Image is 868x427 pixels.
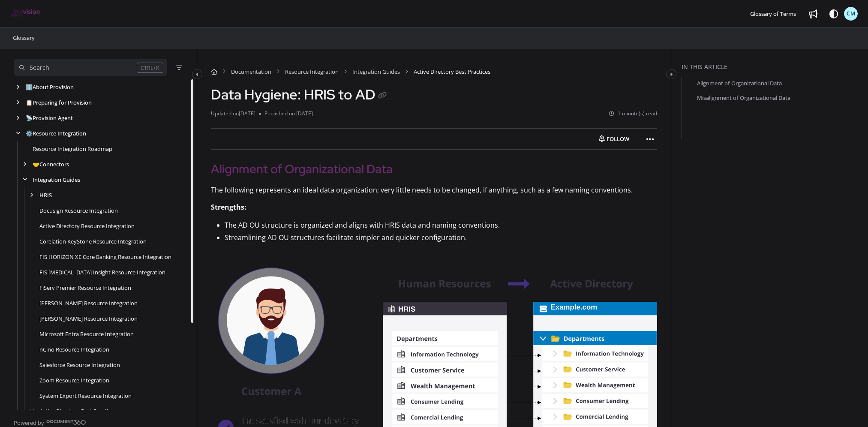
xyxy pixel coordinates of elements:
[27,191,36,199] div: arrow
[211,185,657,195] p: The following represents an ideal data organization; very little needs to be changed, if anything...
[39,314,138,323] a: Jack Henry Symitar Resource Integration
[39,253,171,261] a: FIS HORIZON XE Core Banking Resource Integration
[33,160,69,168] a: Connectors
[39,237,147,246] a: Corelation KeyStone Resource Integration
[39,222,135,230] a: Active Directory Resource Integration
[33,175,80,184] a: Integration Guides
[33,160,39,168] span: 🤝
[27,407,36,415] div: arrow
[14,83,22,91] div: arrow
[666,69,676,79] button: Category toggle
[33,144,112,153] a: Resource Integration Roadmap
[14,418,44,427] span: Powered by
[39,206,118,215] a: Docusign Resource Integration
[847,10,856,18] span: CM
[806,7,820,21] a: Whats new
[827,7,841,21] button: Theme options
[26,83,74,91] a: About Provision
[414,67,490,76] span: Active Directory Best Practices
[643,132,657,146] button: Article more options
[174,62,184,72] button: Filter
[21,176,29,184] div: arrow
[26,98,92,107] a: Preparing for Provision
[844,7,858,21] button: CM
[10,9,41,18] img: brand logo
[26,83,33,91] span: ℹ️
[14,99,22,107] div: arrow
[39,191,52,199] a: HRIS
[39,376,109,385] a: Zoom Resource Integration
[26,129,33,137] span: ⚙️
[39,330,134,338] a: Microsoft Entra Resource Integration
[26,129,86,138] a: Resource Integration
[192,69,202,79] button: Category toggle
[375,89,389,103] button: Copy link of Data Hygiene: HRIS to AD
[211,110,259,118] li: Updated on [DATE]
[26,99,33,106] span: 📋
[211,160,657,178] h2: Alignment of Organizational Data
[39,299,138,307] a: Jack Henry SilverLake Resource Integration
[609,110,657,118] li: 1 minute(s) read
[682,62,865,72] div: In this article
[225,219,657,232] p: The AD OU structure is organized and aligns with HRIS data and naming conventions.
[352,67,400,76] a: Integration Guides
[26,114,33,122] span: 📡
[39,391,132,400] a: System Export Resource Integration
[46,420,86,425] img: Document360
[697,79,782,87] a: Alignment of Organizational Data
[592,132,637,146] button: Follow
[30,63,49,72] div: Search
[231,67,271,76] a: Documentation
[285,67,339,76] a: Resource Integration
[259,110,313,118] li: Published on [DATE]
[211,67,217,76] a: Home
[750,10,796,18] span: Glossary of Terms
[225,232,657,244] p: Streamlining AD OU structures facilitate simpler and quicker configuration.
[14,129,22,138] div: arrow
[39,283,131,292] a: FiServ Premier Resource Integration
[14,59,167,76] button: Search
[697,93,790,102] a: Misalignment of Organizational Data
[10,9,41,19] a: Project logo
[21,160,29,168] div: arrow
[39,361,120,369] a: Salesforce Resource Integration
[26,114,73,122] a: Provision Agent
[39,345,109,354] a: nCino Resource Integration
[39,407,116,415] a: Active Directory Best Practices
[14,417,86,427] a: Powered by Document360 - opens in a new tab
[211,202,246,212] strong: Strengths:
[39,268,165,277] a: FIS IBS Insight Resource Integration
[14,114,22,122] div: arrow
[211,86,389,103] h1: Data Hygiene: HRIS to AD
[137,63,163,73] div: CTRL+K
[12,33,36,43] a: Glossary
